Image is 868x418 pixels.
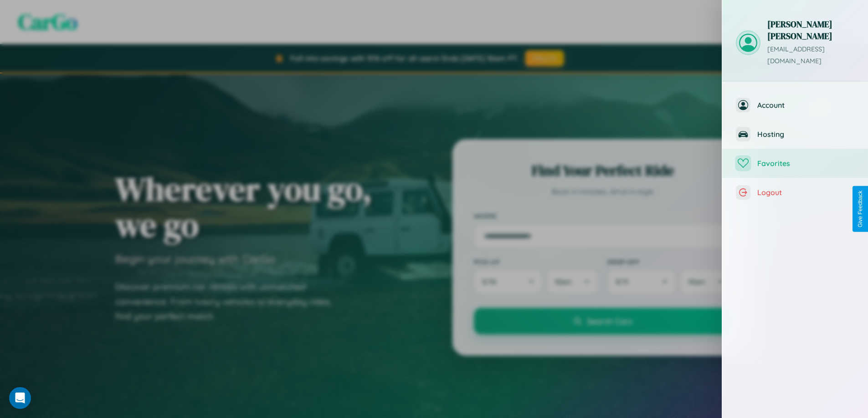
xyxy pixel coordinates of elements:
span: Account [757,101,854,110]
h3: [PERSON_NAME] [PERSON_NAME] [767,18,854,42]
span: Hosting [757,130,854,139]
div: Give Feedback [857,191,863,227]
div: Open Intercom Messenger [9,387,31,409]
button: Favorites [722,149,868,178]
span: Logout [757,188,854,197]
button: Logout [722,178,868,207]
p: [EMAIL_ADDRESS][DOMAIN_NAME] [767,44,854,67]
button: Account [722,91,868,120]
span: Favorites [757,159,854,168]
button: Hosting [722,120,868,149]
